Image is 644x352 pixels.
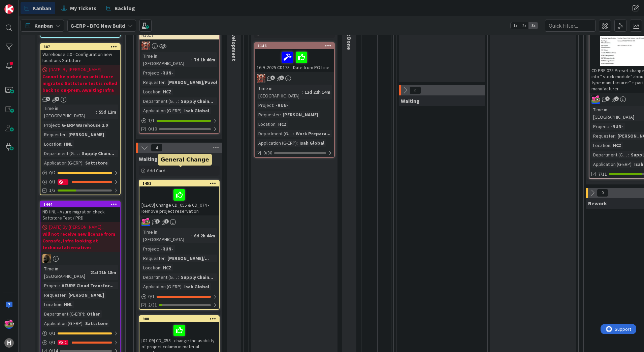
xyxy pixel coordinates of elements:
img: Visit kanbanzone.com [4,4,14,14]
div: Requester [42,291,66,299]
a: 887Warehouse 2.0 - Configuration new locations Sattstore[DATE] By [PERSON_NAME]...Cannot be picke... [40,43,121,195]
span: 1x [511,22,520,29]
span: 5 [270,76,275,80]
div: Time in [GEOGRAPHIC_DATA] [257,85,302,99]
a: My Tickets [57,2,100,14]
div: Project [42,121,59,129]
a: Kanban [21,2,55,14]
span: : [302,88,303,96]
div: Project [591,123,608,130]
span: : [628,151,629,158]
div: 1444NB HNL - Azure migration check Sattstore Test / PRD [40,201,120,222]
span: 4 [605,96,610,101]
span: 0 / 1 [49,339,56,346]
span: 4 [151,144,162,152]
div: -RUN- [609,123,625,130]
span: : [293,130,294,137]
div: Location [257,120,276,128]
div: 1444 [43,202,120,207]
span: : [615,132,616,140]
div: 900 [139,316,219,322]
div: AZURE Cloud Transfor... [60,282,115,289]
div: -RUN- [159,245,175,253]
img: JK [141,217,150,226]
div: JK [255,74,334,83]
span: : [160,88,161,95]
span: : [182,283,183,290]
div: Location [141,88,160,95]
div: Time in [GEOGRAPHIC_DATA] [141,228,191,243]
div: 21d 21h 18m [89,269,118,276]
img: JK [4,319,14,329]
div: Department (G-ERP) [141,97,178,105]
a: Report - Modification of Report H1017JKTime in [GEOGRAPHIC_DATA]:7d 1h 46mProject:-RUN-Requester:... [139,18,220,134]
div: Time in [GEOGRAPHIC_DATA] [141,52,191,67]
a: 114616.9 .2025 CD173 - Date from PO LineJKTime in [GEOGRAPHIC_DATA]:12d 22h 14mProject:-RUN-Reque... [254,42,335,158]
span: 0 / 1 [49,330,56,337]
div: 6d 2h 44m [192,232,217,239]
span: : [632,160,633,168]
div: Supply Chain... [179,97,215,105]
span: 0 [597,189,608,197]
div: 887 [43,45,120,49]
div: Warehouse 2.0 - Configuration new locations Sattstore [40,50,120,65]
span: 1 / 1 [148,117,155,124]
div: Application (G-ERP) [42,320,83,327]
img: JK [141,41,150,50]
b: Cannot be picked up until Azure migrated Sattstore test is rolled back to on-prem. Awaiting Infra [42,73,118,93]
div: JK [139,217,219,226]
span: : [88,269,89,276]
div: Work Prepara... [294,130,332,137]
span: : [297,139,298,147]
span: : [158,245,159,253]
div: Requester [42,131,66,138]
div: 0/1 [139,292,219,301]
span: : [276,120,277,128]
div: Location [42,140,61,148]
div: 0/2 [40,169,120,177]
span: : [273,101,274,109]
div: HNL [62,140,74,148]
div: G-ERP Warehouse 2.0 [60,121,109,129]
div: 1 [58,340,68,345]
div: 16.9 .2025 CD173 - Date from PO Line [255,49,334,72]
div: Department (G-ERP) [42,310,84,318]
span: 0 [410,86,421,94]
div: Application (G-ERP) [257,139,297,147]
span: 3 [155,219,160,224]
span: : [83,159,84,167]
span: 2/31 [148,301,157,309]
div: Application (G-ERP) [591,160,632,168]
div: JK [139,41,219,50]
div: Application (G-ERP) [141,283,182,290]
div: Department (G-ERP) [141,273,178,281]
span: : [59,121,60,129]
div: Supply Chain... [179,273,215,281]
b: Will not receive new license from Consafe, Infra looking at technical alternatives [42,231,118,251]
div: Project [42,282,59,289]
span: : [165,255,166,262]
div: -RUN- [274,101,290,109]
div: 887Warehouse 2.0 - Configuration new locations Sattstore [40,44,120,65]
div: Sattstore [84,320,109,327]
div: Isah Global [298,139,326,147]
div: Location [591,142,610,149]
div: [PERSON_NAME] [67,291,106,299]
span: 5 [46,97,50,101]
span: 2 [614,96,619,101]
div: Sattstore [84,159,109,167]
span: : [66,291,67,299]
span: 3 [164,219,169,224]
div: HNL [62,301,74,308]
div: [02-09] Change CD_055 & CD_074 - Remove project reservation [139,186,219,215]
div: HCZ [161,264,173,271]
div: H [4,338,14,348]
div: 1453 [142,181,219,186]
div: HCZ [161,88,173,95]
span: 0 / 1 [148,293,155,300]
span: 7/11 [598,171,607,178]
div: Department (G-ERP) [42,150,79,157]
div: Other [85,310,102,318]
span: [DATE] By [PERSON_NAME]... [49,66,104,73]
a: Backlog [102,2,139,14]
